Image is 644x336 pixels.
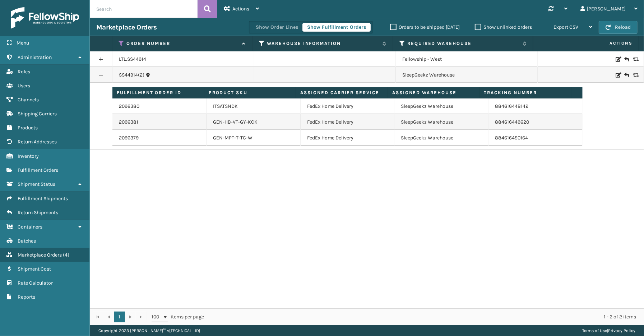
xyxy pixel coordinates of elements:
[267,40,379,47] label: Warehouse Information
[18,195,68,202] span: Fulfillment Shipments
[18,181,55,187] span: Shipment Status
[18,252,62,258] span: Marketplace Orders
[624,56,629,63] i: Create Return Label
[18,97,39,103] span: Channels
[119,103,139,110] a: 2096380
[18,111,57,117] span: Shipping Carriers
[396,51,538,67] td: Fellowship - West
[484,89,567,96] label: Tracking Number
[18,153,39,159] span: Inventory
[495,103,528,109] a: 884616448142
[18,266,51,272] span: Shipment Cost
[390,24,460,30] label: Orders to be shipped [DATE]
[18,294,35,300] span: Reports
[394,98,488,114] td: SleepGeekz Warehouse
[407,40,519,47] label: Required Warehouse
[209,89,292,96] label: Product SKU
[232,6,249,12] span: Actions
[302,23,371,32] button: Show Fulfillment Orders
[633,57,637,62] i: Replace
[18,83,30,89] span: Users
[616,57,620,62] i: Edit
[582,325,635,336] div: |
[553,24,578,30] span: Export CSV
[18,224,42,230] span: Containers
[18,125,38,131] span: Products
[18,69,30,75] span: Roles
[251,23,303,32] button: Show Order Lines
[17,40,29,46] span: Menu
[624,72,629,79] i: Create Return Label
[126,40,238,47] label: Order Number
[119,56,146,63] a: LTL.SS44914
[582,328,607,333] a: Terms of Use
[394,114,488,130] td: SleepGeekz Warehouse
[18,238,36,244] span: Batches
[301,114,395,130] td: FedEx Home Delivery
[214,313,636,321] div: 1 - 2 of 2 items
[18,54,52,60] span: Administration
[11,7,79,29] img: logo
[18,167,58,173] span: Fulfillment Orders
[207,114,301,130] td: GEN-HB-VT-GY-KCK
[475,24,532,30] label: Show unlinked orders
[301,130,395,146] td: FedEx Home Delivery
[98,325,200,336] p: Copyright 2023 [PERSON_NAME]™ v [TECHNICAL_ID]
[301,98,395,114] td: FedEx Home Delivery
[495,119,529,125] a: 884616449620
[536,37,637,49] span: Actions
[207,98,301,114] td: ITSATSNDK
[394,130,488,146] td: SleepGeekz Warehouse
[18,139,57,145] span: Return Addresses
[96,23,157,32] h3: Marketplace Orders
[152,312,204,322] span: items per page
[114,312,125,322] a: 1
[152,313,162,321] span: 100
[396,67,538,83] td: SleepGeekz Warehouse
[300,89,383,96] label: Assigned Carrier Service
[18,210,58,216] span: Return Shipments
[608,328,635,333] a: Privacy Policy
[633,73,637,78] i: Replace
[616,73,620,78] i: Edit
[207,130,301,146] td: GEN-MPT-T-TC-W
[392,89,475,96] label: Assigned Warehouse
[63,252,69,258] span: ( 4 )
[18,280,53,286] span: Rate Calculator
[495,135,528,141] a: 884616450164
[599,21,638,34] button: Reload
[119,72,144,79] a: SS44914(2)
[119,119,138,126] a: 2096381
[119,134,139,142] a: 2096379
[117,89,200,96] label: Fulfillment Order ID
